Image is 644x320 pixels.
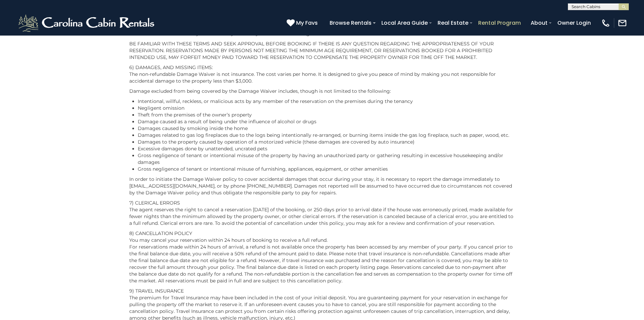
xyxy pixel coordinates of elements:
li: Damages caused by smoking inside the home [138,125,515,132]
p: 8) CANCELLATION POLICY You may cancel your reservation within 24 hours of booking to receive a fu... [129,230,515,284]
a: Real Estate [434,17,472,29]
li: Gross negligence of tenant or intentional misuse of the property by having an unauthorized party ... [138,152,515,166]
li: Damages to the property caused by operation of a motorized vehicle (these damages are covered by ... [138,138,515,145]
a: Browse Rentals [326,17,375,29]
p: 7) CLERICAL ERRORS The agent reserves the right to cancel a reservation [DATE] of the booking, or... [129,199,515,227]
li: Theft from the premises of the owner’s property [138,111,515,118]
li: Damages related to gas log fireplaces due to the logs being intentionally re-arranged, or burning... [138,132,515,138]
span: My Favs [296,19,318,27]
li: Gross negligence of tenant or intentional misuse of furnishing, appliances, equipment, or other a... [138,166,515,172]
img: mail-regular-white.png [618,18,627,28]
li: Negligent omission [138,105,515,111]
img: phone-regular-white.png [601,18,610,28]
li: Intentional, willful, reckless, or malicious acts by any member of the reservation on the premise... [138,98,515,105]
a: About [527,17,551,29]
p: Damage excluded from being covered by the Damage Waiver includes, though is not limited to the fo... [129,88,515,94]
p: BE FAMILIAR WITH THESE TERMS AND SEEK APPROVAL BEFORE BOOKING IF THERE IS ANY QUESTION REGARDING ... [129,40,515,61]
li: Damage caused as a result of being under the influence of alcohol or drugs [138,118,515,125]
a: Owner Login [554,17,594,29]
img: White-1-2.png [17,13,157,33]
p: In order to initiate the Damage Waiver policy to cover accidental damages that occur during your ... [129,176,515,196]
a: My Favs [287,19,319,27]
a: Rental Program [475,17,524,29]
a: Local Area Guide [378,17,431,29]
li: Excessive damages done by unattended, uncrated pets [138,145,515,152]
p: 6) DAMAGES, AND MISSING ITEMS: The non-refundable Damage Waiver is not insurance. The cost varies... [129,64,515,84]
